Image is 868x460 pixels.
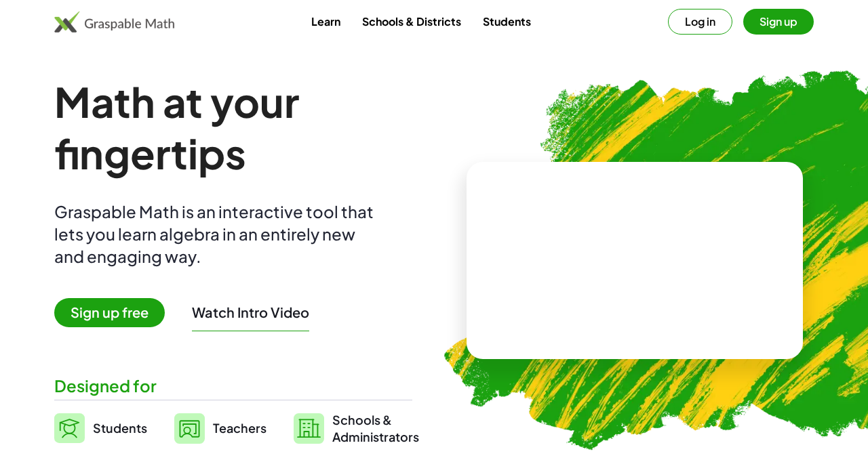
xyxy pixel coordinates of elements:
[54,298,165,327] span: Sign up free
[174,411,267,445] a: Teachers
[213,420,267,436] span: Teachers
[294,411,419,445] a: Schools &Administrators
[294,413,324,444] img: svg%3e
[174,413,205,444] img: svg%3e
[93,420,147,436] span: Students
[192,304,309,321] button: Watch Intro Video
[54,411,147,445] a: Students
[668,9,732,35] button: Log in
[472,9,542,34] a: Students
[351,9,472,34] a: Schools & Districts
[533,209,736,311] video: What is this? This is dynamic math notation. Dynamic math notation plays a central role in how Gr...
[743,9,814,35] button: Sign up
[300,9,351,34] a: Learn
[54,375,412,397] div: Designed for
[332,411,419,445] span: Schools & Administrators
[54,413,85,443] img: svg%3e
[54,76,412,179] h1: Math at your fingertips
[54,201,380,268] div: Graspable Math is an interactive tool that lets you learn algebra in an entirely new and engaging...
